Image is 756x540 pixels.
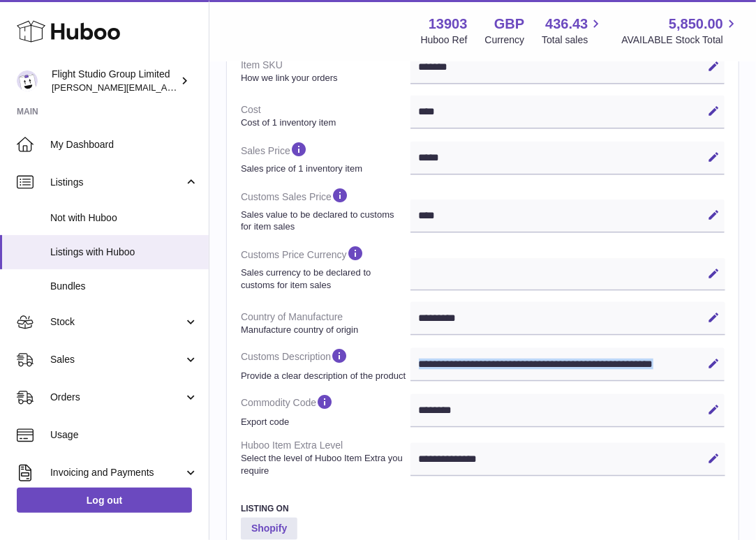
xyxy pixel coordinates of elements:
span: My Dashboard [50,138,198,151]
a: 436.43 Total sales [542,15,604,47]
strong: Provide a clear description of the product [241,370,407,382]
strong: Select the level of Huboo Item Extra you require [241,452,407,477]
strong: Sales price of 1 inventory item [241,163,407,175]
strong: Shopify [241,518,297,540]
span: Listings with Huboo [50,246,198,259]
dt: Country of Manufacture [241,305,410,341]
dt: Customs Description [241,341,410,387]
span: Listings [50,176,184,189]
span: Orders [50,391,184,404]
span: [PERSON_NAME][EMAIL_ADDRESS][DOMAIN_NAME] [52,82,280,93]
dt: Customs Sales Price [241,181,410,239]
dt: Commodity Code [241,387,410,433]
span: Invoicing and Payments [50,466,184,479]
strong: Manufacture country of origin [241,324,407,336]
strong: 13903 [429,15,468,33]
a: Log out [17,488,192,513]
span: 436.43 [545,15,588,33]
dt: Sales Price [241,135,410,181]
span: AVAILABLE Stock Total [621,33,739,47]
strong: How we link your orders [241,72,407,84]
a: 5,850.00 AVAILABLE Stock Total [621,15,739,47]
span: Bundles [50,280,198,293]
img: natasha@stevenbartlett.com [17,70,38,91]
span: Stock [50,315,184,329]
dt: Item SKU [241,53,410,89]
strong: Export code [241,416,407,428]
div: Flight Studio Group Limited [52,68,177,94]
span: Not with Huboo [50,211,198,225]
span: Total sales [542,33,604,47]
div: Huboo Ref [421,33,468,47]
span: Usage [50,428,198,442]
strong: GBP [494,15,524,33]
strong: Sales currency to be declared to customs for item sales [241,267,407,291]
h3: Listing On [241,503,725,514]
strong: Sales value to be declared to customs for item sales [241,209,407,233]
div: Currency [485,33,525,47]
span: Sales [50,353,184,366]
dt: Customs Price Currency [241,239,410,297]
dt: Cost [241,98,410,134]
span: 5,850.00 [669,15,723,33]
dt: Huboo Item Extra Level [241,433,410,482]
strong: Cost of 1 inventory item [241,117,407,129]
